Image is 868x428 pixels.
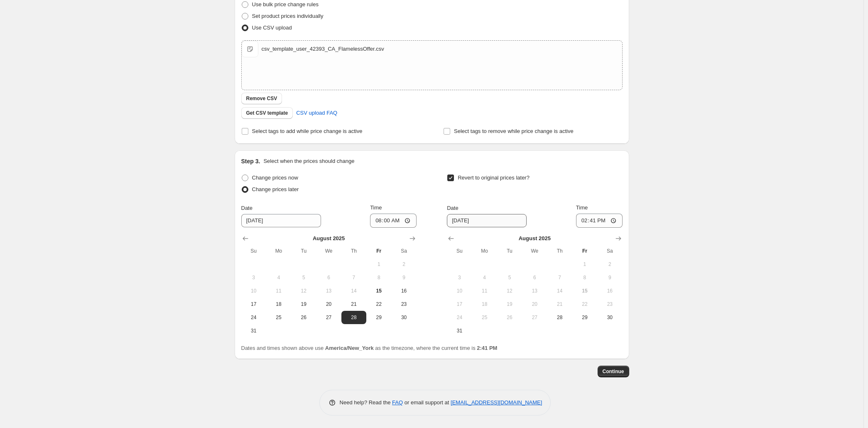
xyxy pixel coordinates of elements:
[241,93,282,104] button: Remove CSV
[601,248,619,254] span: Sa
[497,298,522,311] button: Tuesday August 19 2025
[345,288,363,294] span: 14
[522,244,547,258] th: Wednesday
[497,271,522,284] button: Tuesday August 5 2025
[370,204,382,211] span: Time
[500,274,519,281] span: 5
[525,301,544,307] span: 20
[447,324,472,337] button: Sunday August 31 2025
[447,284,472,298] button: Sunday August 10 2025
[291,106,342,120] a: CSV upload FAQ
[340,399,392,406] span: Need help? Read the
[245,301,263,307] span: 17
[450,274,468,281] span: 3
[550,288,569,294] span: 14
[447,214,527,227] input: 8/15/2025
[246,110,288,116] span: Get CSV template
[345,314,363,321] span: 28
[550,248,569,254] span: Th
[476,274,494,281] span: 4
[316,284,341,298] button: Wednesday August 13 2025
[454,128,574,134] span: Select tags to remove while price change is active
[572,311,597,324] button: Friday August 29 2025
[366,311,391,324] button: Friday August 29 2025
[294,248,313,254] span: Tu
[597,284,622,298] button: Saturday August 16 2025
[572,271,597,284] button: Friday August 8 2025
[576,248,594,254] span: Fr
[476,301,494,307] span: 18
[252,25,292,31] span: Use CSV upload
[241,324,266,337] button: Sunday August 31 2025
[497,311,522,324] button: Tuesday August 26 2025
[341,284,366,298] button: Thursday August 14 2025
[472,271,497,284] button: Monday August 4 2025
[472,244,497,258] th: Monday
[341,298,366,311] button: Thursday August 21 2025
[316,311,341,324] button: Wednesday August 27 2025
[370,288,388,294] span: 15
[522,311,547,324] button: Wednesday August 27 2025
[597,298,622,311] button: Saturday August 23 2025
[270,274,288,281] span: 4
[241,244,266,258] th: Sunday
[576,274,594,281] span: 8
[319,301,338,307] span: 20
[241,157,260,165] h2: Step 3.
[291,244,316,258] th: Tuesday
[601,274,619,281] span: 9
[294,274,313,281] span: 5
[370,214,417,228] input: 12:00
[597,311,622,324] button: Saturday August 30 2025
[576,204,588,211] span: Time
[245,314,263,321] span: 24
[447,311,472,324] button: Sunday August 24 2025
[447,244,472,258] th: Sunday
[325,345,374,351] b: America/New_York
[370,274,388,281] span: 8
[598,366,629,377] button: Continue
[316,298,341,311] button: Wednesday August 20 2025
[291,298,316,311] button: Tuesday August 19 2025
[522,271,547,284] button: Wednesday August 6 2025
[550,274,569,281] span: 7
[270,248,288,254] span: Mo
[391,311,416,324] button: Saturday August 30 2025
[472,311,497,324] button: Monday August 25 2025
[366,244,391,258] th: Friday
[319,248,338,254] span: We
[294,314,313,321] span: 26
[245,288,263,294] span: 10
[450,248,468,254] span: Su
[597,258,622,271] button: Saturday August 2 2025
[525,248,544,254] span: We
[395,261,413,268] span: 2
[572,244,597,258] th: Friday
[370,314,388,321] span: 29
[500,248,519,254] span: Tu
[270,301,288,307] span: 18
[476,314,494,321] span: 25
[403,399,451,406] span: or email support at
[395,288,413,294] span: 16
[266,284,291,298] button: Monday August 11 2025
[522,284,547,298] button: Wednesday August 13 2025
[450,327,468,334] span: 31
[241,311,266,324] button: Sunday August 24 2025
[241,205,253,211] span: Date
[291,284,316,298] button: Tuesday August 12 2025
[395,248,413,254] span: Sa
[603,368,624,375] span: Continue
[266,271,291,284] button: Monday August 4 2025
[447,205,458,211] span: Date
[391,271,416,284] button: Saturday August 9 2025
[366,298,391,311] button: Friday August 22 2025
[341,311,366,324] button: Thursday August 28 2025
[241,271,266,284] button: Sunday August 3 2025
[252,186,299,192] span: Change prices later
[525,288,544,294] span: 13
[601,301,619,307] span: 23
[597,244,622,258] th: Saturday
[370,261,388,268] span: 1
[395,301,413,307] span: 23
